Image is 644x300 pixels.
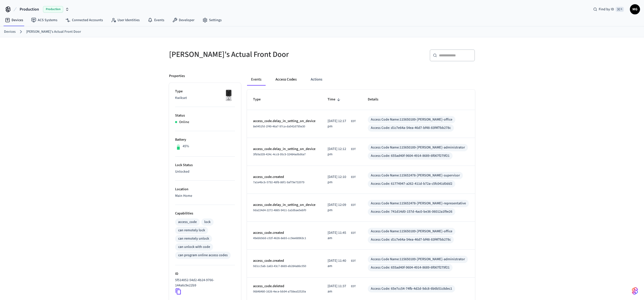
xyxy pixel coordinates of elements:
[253,236,306,240] span: 49ebb9dd-c02f-4626-8eb5-cc9ee68963c1
[175,163,235,168] p: Lock Status
[27,16,61,25] a: ACS Systems
[20,6,39,12] span: Production
[328,258,356,269] div: America/New_York
[169,49,319,60] h5: [PERSON_NAME]'s Actual Front Door
[253,180,304,184] span: 7a1e4bcb-5792-48f8-86f1-9af79e732079
[371,145,465,150] div: Access Code Name: 115650189-[PERSON_NAME]-administrator
[351,175,356,179] span: EDT
[247,73,265,86] button: Events
[144,16,168,25] a: Events
[1,16,27,25] a: Devices
[371,181,452,186] div: Access Code: 61774947-a262-411d-b72a-c5fc041d0dd2
[599,7,614,12] span: Find by ID
[328,146,356,157] div: America/New_York
[175,271,235,277] p: ID
[371,209,452,214] div: Access Code: 741d14d0-157d-4ac0-be36-06012a1f9e26
[179,120,189,125] p: Online
[328,284,356,294] div: America/New_York
[178,236,209,241] div: can remotely unlock
[175,89,235,94] p: Type
[247,73,475,86] div: ant example
[371,201,466,206] div: Access Code Name: 115652478-[PERSON_NAME]-representative
[371,229,452,234] div: Access Code Name: 115650189-[PERSON_NAME]-office
[371,153,450,159] div: Access Code: 655ad40f-9604-4914-8689-6f067f279f21
[371,117,452,122] div: Access Code Name: 115650189-[PERSON_NAME]-office
[253,202,315,208] p: access_code.delay_in_setting_on_device
[253,284,315,289] p: access_code.deleted
[175,113,235,118] p: Status
[371,173,460,178] div: Access Code Name: 115652478-[PERSON_NAME]-supervisor
[4,29,16,34] a: Devices
[178,253,228,258] div: can program online access codes
[204,219,211,225] div: lock
[222,89,235,101] img: Kwikset Halo Touchscreen Wifi Enabled Smart Lock, Polished Chrome, Front
[253,96,267,103] span: Type
[183,144,189,149] p: 45%
[328,284,350,294] span: [DATE] 11:37 am
[371,265,450,270] div: Access Code: 655ad40f-9604-4914-8689-6f067f279f21
[253,174,315,180] p: access_code.created
[253,152,306,157] span: 3fb9a339-424c-4cc8-95c9-32484ad6d6a7
[107,16,144,25] a: User Identities
[328,230,350,241] span: [DATE] 11:45 am
[589,5,628,14] div: Find by ID⌘ K
[328,202,350,213] span: [DATE] 12:09 pm
[307,73,326,86] button: Actions
[616,7,624,12] span: ⌘ K
[175,95,235,101] p: Kwikset
[175,169,235,174] p: Unlocked
[351,231,356,235] span: EDT
[328,174,356,185] div: America/New_York
[328,230,356,241] div: America/New_York
[371,257,465,262] div: Access Code Name: 115650189-[PERSON_NAME]-administrator
[253,119,315,124] p: access_code.delay_in_setting_on_device
[271,73,301,86] button: Access Codes
[178,228,205,233] div: can remotely lock
[175,137,235,142] p: Battery
[61,16,107,25] a: Connected Accounts
[26,29,81,34] a: [PERSON_NAME]'s Actual Front Door
[351,284,356,289] span: EDT
[630,4,640,14] button: MG
[328,119,356,129] div: America/New_York
[328,96,342,103] span: Time
[168,16,198,25] a: Developer
[253,258,315,264] p: access_code.created
[178,219,197,225] div: access_code
[328,202,356,213] div: America/New_York
[253,124,305,129] span: 8e0451fd-1f49-46a7-97ca-da542d795e30
[351,147,356,152] span: EDT
[175,187,235,192] p: Location
[371,286,452,291] div: Access Code: 65e7cc54-74fb-4d2d-9dc8-6b6b51c8dec1
[175,278,233,288] p: 5f514852-54d2-4b24-9766-144a6c9e22b9
[175,211,235,216] p: Capabilities
[253,208,306,212] span: 0da224d4-2272-4865-9411-1a2dbae5ebf0
[368,96,385,103] span: Details
[253,146,315,152] p: access_code.delay_in_setting_on_device
[43,6,63,13] span: Production
[198,16,226,25] a: Settings
[328,174,350,185] span: [DATE] 12:10 pm
[169,73,185,79] p: Properties
[328,258,350,269] span: [DATE] 11:40 am
[632,287,638,295] img: SeamLogoGradient.69752ec5.svg
[178,244,210,250] div: can unlock with code
[630,5,639,14] span: MG
[351,119,356,124] span: EDT
[253,230,315,236] p: access_code.created
[351,203,356,207] span: EDT
[371,125,451,131] div: Access Code: d1c7e64a-54ea-46d7-bf48-83f4f7bb278c
[351,259,356,263] span: EDT
[328,146,350,157] span: [DATE] 12:12 pm
[253,289,306,294] span: 06848480-1626-4ece-bb94-a758ea32520a
[328,119,350,129] span: [DATE] 12:17 pm
[175,193,235,199] p: Main Home
[371,237,451,242] div: Access Code: d1c7e64a-54ea-46d7-bf48-83f4f7bb278c
[253,264,306,268] span: 0d1cc5ab-1a63-43c7-8669-eb284a86c050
